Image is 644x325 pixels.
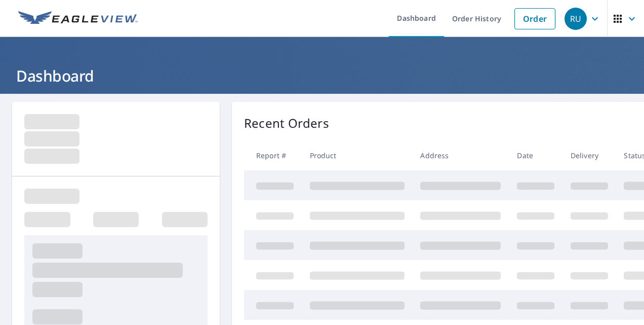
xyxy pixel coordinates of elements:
[302,140,413,170] th: Product
[244,140,302,170] th: Report #
[562,140,616,170] th: Delivery
[509,140,562,170] th: Date
[565,8,587,30] div: RU
[18,11,138,26] img: EV Logo
[412,140,509,170] th: Address
[12,65,632,86] h1: Dashboard
[514,8,555,29] a: Order
[244,114,329,132] p: Recent Orders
